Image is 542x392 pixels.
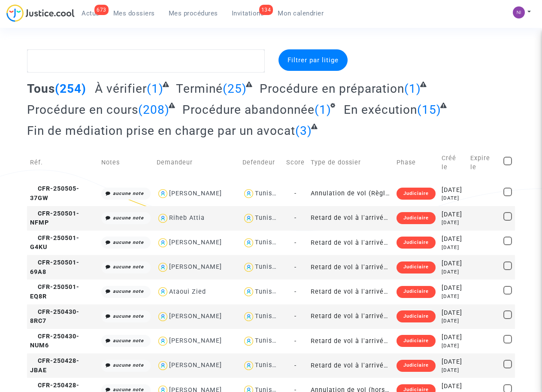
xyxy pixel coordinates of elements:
[169,337,222,344] div: [PERSON_NAME]
[147,82,164,96] span: (1)
[397,261,436,273] div: Judiciaire
[308,231,394,255] td: Retard de vol à l'arrivée (Règlement CE n°261/2004)
[113,9,155,17] span: Mes dossiers
[294,214,297,222] span: -
[27,103,138,117] span: Procédure en cours
[182,103,315,117] span: Procédure abandonnée
[82,9,100,17] span: Actus
[113,362,144,368] i: aucune note
[397,286,436,298] div: Judiciaire
[157,212,169,225] img: icon-user.svg
[113,338,144,343] i: aucune note
[394,144,439,181] td: Phase
[442,259,464,268] div: [DATE]
[113,264,144,270] i: aucune note
[260,82,404,96] span: Procédure en préparation
[154,144,239,181] td: Demandeur
[442,268,464,276] div: [DATE]
[223,82,247,96] span: (25)
[442,283,464,293] div: [DATE]
[94,5,109,15] div: 673
[157,188,169,200] img: icon-user.svg
[255,362,281,369] div: Tunisair
[98,144,154,181] td: Notes
[442,219,464,226] div: [DATE]
[30,210,79,227] span: CFR-250501-NFMP
[242,212,255,225] img: icon-user.svg
[308,181,394,206] td: Annulation de vol (Règlement CE n°261/2004)
[344,103,417,117] span: En exécution
[255,337,281,344] div: Tunisair
[255,263,281,270] div: Tunisair
[30,357,79,374] span: CFR-250428-JBAE
[138,103,170,117] span: (208)
[169,190,222,197] div: [PERSON_NAME]
[315,103,331,117] span: (1)
[439,144,467,181] td: Créé le
[283,144,308,181] td: Score
[294,337,297,345] span: -
[442,317,464,325] div: [DATE]
[294,264,297,271] span: -
[176,82,223,96] span: Terminé
[27,82,55,96] span: Tous
[239,144,283,181] td: Defendeur
[113,191,144,196] i: aucune note
[75,7,106,20] a: 673Actus
[308,280,394,304] td: Retard de vol à l'arrivée (Règlement CE n°261/2004)
[157,237,169,249] img: icon-user.svg
[259,5,273,15] div: 134
[27,124,295,138] span: Fin de médiation prise en charge par un avocat
[157,310,169,323] img: icon-user.svg
[30,259,79,276] span: CFR-250501-69A8
[30,283,79,300] span: CFR-250501-EQ8R
[397,212,436,224] div: Judiciaire
[169,313,222,320] div: [PERSON_NAME]
[288,56,339,64] span: Filtrer par litige
[442,357,464,367] div: [DATE]
[6,4,75,22] img: jc-logo.svg
[467,144,500,181] td: Expire le
[169,362,222,369] div: [PERSON_NAME]
[513,6,525,18] img: c72f9d9a6237a8108f59372fcd3655cf
[255,239,281,246] div: Tunisair
[169,214,205,222] div: Riheb Attia
[157,359,169,372] img: icon-user.svg
[442,293,464,300] div: [DATE]
[397,188,436,200] div: Judiciaire
[442,333,464,342] div: [DATE]
[442,185,464,195] div: [DATE]
[157,335,169,347] img: icon-user.svg
[308,329,394,353] td: Retard de vol à l'arrivée (Règlement CE n°261/2004)
[397,310,436,322] div: Judiciaire
[169,9,218,17] span: Mes procédures
[30,333,79,349] span: CFR-250430-NUM6
[113,313,144,319] i: aucune note
[308,144,394,181] td: Type de dossier
[169,263,222,270] div: [PERSON_NAME]
[106,7,162,20] a: Mes dossiers
[417,103,441,117] span: (15)
[294,288,297,295] span: -
[442,244,464,251] div: [DATE]
[442,367,464,374] div: [DATE]
[442,308,464,318] div: [DATE]
[442,234,464,244] div: [DATE]
[294,362,297,369] span: -
[30,185,79,202] span: CFR-250505-37GW
[169,239,222,246] div: [PERSON_NAME]
[242,188,255,200] img: icon-user.svg
[442,210,464,219] div: [DATE]
[113,240,144,245] i: aucune note
[242,359,255,372] img: icon-user.svg
[294,190,297,197] span: -
[397,335,436,347] div: Judiciaire
[157,286,169,298] img: icon-user.svg
[55,82,86,96] span: (254)
[255,288,281,295] div: Tunisair
[242,335,255,347] img: icon-user.svg
[169,288,206,295] div: Ataoui Zied
[242,310,255,323] img: icon-user.svg
[113,215,144,221] i: aucune note
[255,313,281,320] div: Tunisair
